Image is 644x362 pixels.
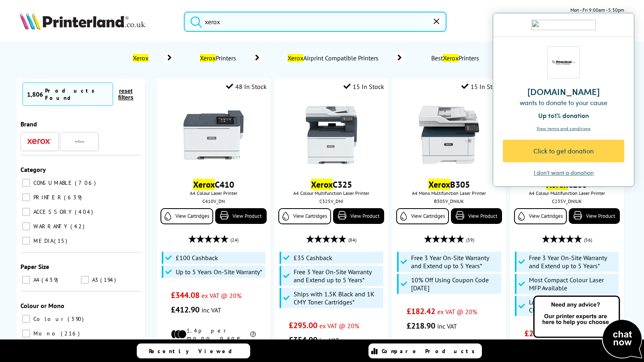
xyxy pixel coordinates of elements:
span: Brand [21,120,37,128]
div: C235V_DNIUK [516,198,618,204]
a: Compare Products [368,343,482,358]
a: XeroxB305 [428,179,470,190]
input: Search product or br [184,12,446,32]
span: £218.90 [407,321,435,331]
span: ACCESSORY [31,208,74,215]
span: Best Printers [430,54,483,62]
span: Free 3 Year On-Site Warranty and Extend up to 5 Years* [294,268,381,284]
span: 404 [75,208,95,215]
a: View Product [451,208,502,224]
span: WARRANTY [31,223,70,230]
input: A4 439 [22,276,30,284]
span: £412.90 [171,304,200,315]
a: XeroxC325 [311,179,352,190]
img: Printerland Logo [20,12,145,30]
a: XeroxPrinters [198,52,263,64]
mark: Xerox [200,54,216,62]
span: 194 [100,276,118,283]
mark: Xerox [311,179,333,190]
img: Xerox [27,139,51,144]
a: View Product [215,208,266,224]
input: WARRANTY 42 [22,222,30,230]
span: Mono [31,330,60,337]
span: A4 [31,276,41,283]
input: Mono 216 [22,329,30,337]
span: ex VAT @ 20% [202,292,241,300]
li: 1.4p per mono page [171,327,256,341]
span: Category [21,165,46,174]
img: xerox-c325-front-small.jpg [301,105,362,165]
input: Colour 390 [22,315,30,323]
span: Paper Size [21,263,49,271]
div: C410V_DN [163,198,264,204]
span: 390 [68,315,86,323]
span: A4 Colour Laser Printer [160,190,266,196]
span: Lowest Running Costs in its Class [529,298,617,314]
div: Products Found [45,87,109,101]
span: 1,806 [27,90,43,98]
span: 42 [70,223,86,230]
a: View Cartridges [514,208,567,224]
span: (24) [230,232,239,248]
input: PRINTER 639 [22,193,30,201]
a: View Cartridges [278,208,331,224]
div: 15 In Stock [344,83,384,91]
span: (84) [348,232,356,248]
span: Airprint Compatible Printers [287,54,382,62]
span: Free 3 Year On-Site Warranty and Extend up to 5 Years* [529,254,617,270]
span: £35 Cashback [294,254,332,262]
b: 0800 840 3699 [548,12,624,27]
span: inc VAT [319,336,339,344]
span: £354.00 [289,335,317,345]
span: inc VAT [202,306,221,314]
span: Colour [31,315,67,323]
a: Printerland Logo [20,12,174,31]
div: 48 In Stock [226,83,267,91]
span: 216 [61,330,82,337]
span: (56) [584,232,592,248]
div: B305V_DNIUK [398,198,500,204]
span: Compare Products [382,348,479,355]
span: inc VAT [437,322,457,330]
span: (39) [466,232,474,248]
img: Open Live Chat window [531,294,644,360]
span: CONSUMABLE [31,179,74,186]
span: ex VAT @ 20% [437,308,477,316]
input: CONSUMABLE 706 [22,179,30,187]
span: 15 [54,237,69,244]
img: Xerox-B305-Front-Small.jpg [419,105,479,165]
span: 706 [75,179,98,186]
a: Recently Viewed [137,343,250,358]
mark: Xerox [133,54,148,62]
span: A3 [90,276,99,283]
span: £344.08 [171,290,200,300]
span: Printers [198,54,240,62]
a: View Cartridges [160,208,213,224]
input: MEDIA 15 [22,237,30,245]
div: C325V_DNI [280,198,382,204]
a: Xerox [130,52,174,64]
mark: Xerox [428,179,450,190]
mark: Xerox [443,54,459,62]
span: Free 3 Year On-Site Warranty and Extend up to 5 Years* [411,254,499,270]
div: 15 In Stock [461,83,502,91]
span: Most Compact Colour Laser MFP Available [529,276,617,292]
a: XeroxAirprint Compatible Printers [287,52,406,64]
span: Mon - Fri 9:00am - 5:30pm [570,6,624,14]
a: View Product [569,208,620,224]
span: Ships with 1.5K Black and 1K CMY Toner Cartridges* [294,290,381,306]
img: Xerox-C410-Front-Main-Small.jpg [183,105,244,165]
span: PRINTER [31,194,63,201]
span: ex VAT @ 20% [319,322,359,330]
span: A4 Colour Multifunction Laser Printer [514,190,620,196]
span: A4 Mono Multifunction Laser Printer [396,190,502,196]
mark: Xerox [193,179,215,190]
a: BestXeroxPrinters [430,52,506,64]
a: View Product [333,208,384,224]
span: Colour or Mono [21,302,64,310]
span: Up to 5 Years On-Site Warranty* [176,268,262,276]
button: reset filters [113,87,139,101]
span: £100 Cashback [176,254,218,262]
span: £182.42 [407,306,435,316]
mark: Xerox [288,54,303,62]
